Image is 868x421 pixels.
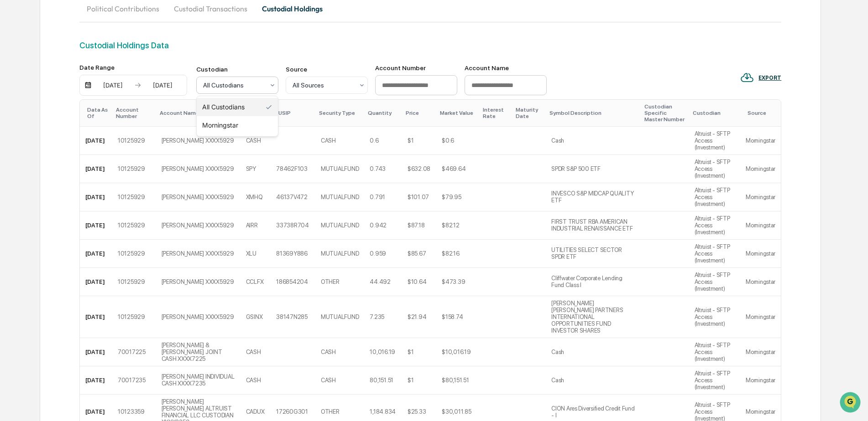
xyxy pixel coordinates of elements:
[80,183,112,211] td: [DATE]
[315,155,364,183] td: MUTUALFUND
[402,127,436,155] td: $1
[402,268,436,296] td: $10.64
[436,183,479,211] td: $79.95
[402,155,436,183] td: $632.08
[364,268,402,296] td: 44.492
[748,110,777,116] div: Source
[315,127,364,155] td: CASH
[402,240,436,268] td: $85.67
[319,110,361,116] div: Security Type
[436,366,479,395] td: $80,151.51
[9,70,26,86] img: 1746055101610-c473b297-6a78-478c-a979-82029cc54cd1
[402,296,436,338] td: $21.94
[91,154,110,161] span: Pylon
[740,183,781,211] td: Morningstar
[758,75,781,81] div: EXPORT
[516,107,542,119] div: Maturity Date
[315,183,364,211] td: MUTUALFUND
[18,115,59,124] span: Preclearance
[364,240,402,268] td: 0.959
[546,127,641,155] td: Cash
[402,211,436,240] td: $87.18
[197,98,278,116] div: All Custodians
[436,240,479,268] td: $82.16
[436,338,479,366] td: $10,016.19
[24,41,151,51] input: Clear
[271,240,315,268] td: 81369Y886
[364,338,402,366] td: 10,016.19
[84,82,92,89] img: calendar
[80,211,112,240] td: [DATE]
[315,240,364,268] td: MUTUALFUND
[9,19,166,34] p: How can we help?
[839,391,863,416] iframe: Open customer support
[80,338,112,366] td: [DATE]
[156,268,241,296] td: [PERSON_NAME] XXXX5929
[241,155,271,183] td: SPY
[689,366,741,395] td: Altruist - SFTP Access (Investment)
[241,338,271,366] td: CASH
[315,211,364,240] td: MUTUALFUND
[156,183,241,211] td: [PERSON_NAME] XXXX5929
[740,366,781,395] td: Morningstar
[271,211,315,240] td: 33738R704
[546,240,641,268] td: UTILITIES SELECT SECTOR SPDR ETF
[271,296,315,338] td: 38147N285
[689,183,741,211] td: Altruist - SFTP Access (Investment)
[271,268,315,296] td: 186854204
[241,268,271,296] td: CCLFX
[112,240,156,268] td: 10125929
[402,183,436,211] td: $101.07
[546,211,641,240] td: FIRST TRUST RBA AMERICAN INDUSTRIAL RENAISSANCE ETF
[241,366,271,395] td: CASH
[63,111,117,128] a: 🗄️Attestations
[155,72,166,83] button: Start new chat
[315,338,364,366] td: CASH
[112,268,156,296] td: 10125929
[80,268,112,296] td: [DATE]
[271,183,315,211] td: 46137V472
[689,155,741,183] td: Altruist - SFTP Access (Investment)
[156,296,241,338] td: [PERSON_NAME] XXXX5929
[241,211,271,240] td: AIRR
[94,82,132,89] div: [DATE]
[241,127,271,155] td: CASH
[112,155,156,183] td: 10125929
[31,70,150,79] div: Start new chat
[436,211,479,240] td: $82.12
[156,127,241,155] td: [PERSON_NAME] XXXX5929
[364,366,402,395] td: 80,151.51
[241,296,271,338] td: GSINX
[5,111,63,128] a: 🖐️Preclearance
[402,338,436,366] td: $1
[80,296,112,338] td: [DATE]
[740,296,781,338] td: Morningstar
[315,296,364,338] td: MUTUALFUND
[546,183,641,211] td: INVESCO S&P MIDCAP QUALITY ETF
[315,366,364,395] td: CASH
[375,64,457,72] div: Account Number
[160,110,237,116] div: Account Name
[18,132,58,141] span: Data Lookup
[364,155,402,183] td: 0.743
[241,183,271,211] td: XMHQ
[9,116,16,123] div: 🖐️
[9,133,16,140] div: 🔎
[546,155,641,183] td: SPDR S&P 500 ETF
[80,366,112,395] td: [DATE]
[368,110,398,116] div: Quantity
[156,240,241,268] td: [PERSON_NAME] XXXX5929
[112,296,156,338] td: 10125929
[66,116,73,123] div: 🗄️
[143,82,182,89] div: [DATE]
[364,127,402,155] td: 0.6
[156,338,241,366] td: [PERSON_NAME] & [PERSON_NAME] JOINT CASH XXXX7225
[546,296,641,338] td: [PERSON_NAME] [PERSON_NAME] PARTNERS INTERNATIONAL OPPORTUNITIES FUND INVESTOR SHARES
[75,115,113,124] span: Attestations
[112,183,156,211] td: 10125929
[116,107,152,119] div: Account Number
[436,155,479,183] td: $469.64
[465,64,547,72] div: Account Name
